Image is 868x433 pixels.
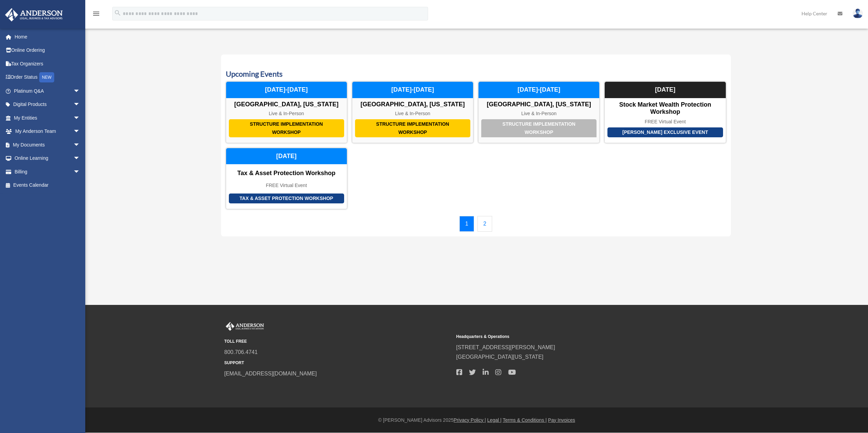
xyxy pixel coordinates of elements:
[479,111,599,117] div: Live & In-Person
[477,216,492,232] a: 2
[73,111,87,125] span: arrow_drop_down
[352,82,473,98] div: [DATE]-[DATE]
[226,82,347,98] div: [DATE]-[DATE]
[478,81,600,143] a: Structure Implementation Workshop [GEOGRAPHIC_DATA], [US_STATE] Live & In-Person [DATE]-[DATE]
[548,417,575,423] a: Pay Invoices
[39,72,54,82] div: NEW
[224,349,258,355] a: 800.706.4741
[454,417,486,423] a: Privacy Policy |
[456,354,544,360] a: [GEOGRAPHIC_DATA][US_STATE]
[224,338,452,345] small: TOLL FREE
[352,101,473,108] div: [GEOGRAPHIC_DATA], [US_STATE]
[5,165,90,179] a: Billingarrow_drop_down
[114,9,121,17] i: search
[224,359,452,367] small: SUPPORT
[604,81,726,143] a: [PERSON_NAME] Exclusive Event Stock Market Wealth Protection Workshop FREE Virtual Event [DATE]
[456,344,555,350] a: [STREET_ADDRESS][PERSON_NAME]
[456,333,683,340] small: Headquarters & Operations
[5,125,90,138] a: My Anderson Teamarrow_drop_down
[5,152,90,165] a: Online Learningarrow_drop_down
[352,81,473,143] a: Structure Implementation Workshop [GEOGRAPHIC_DATA], [US_STATE] Live & In-Person [DATE]-[DATE]
[73,152,87,166] span: arrow_drop_down
[481,119,597,137] div: Structure Implementation Workshop
[5,138,90,152] a: My Documentsarrow_drop_down
[5,111,90,125] a: My Entitiesarrow_drop_down
[3,8,65,21] img: Anderson Advisors Platinum Portal
[226,170,347,177] div: Tax & Asset Protection Workshop
[459,216,474,232] a: 1
[5,71,90,84] a: Order StatusNEW
[73,138,87,152] span: arrow_drop_down
[92,10,100,18] i: menu
[73,84,87,98] span: arrow_drop_down
[5,179,87,192] a: Events Calendar
[224,322,265,331] img: Anderson Advisors Platinum Portal
[5,98,90,111] a: Digital Productsarrow_drop_down
[605,119,725,125] div: FREE Virtual Event
[487,417,502,423] a: Legal |
[229,119,344,137] div: Structure Implementation Workshop
[229,194,344,203] div: Tax & Asset Protection Workshop
[92,12,100,18] a: menu
[5,44,90,57] a: Online Ordering
[226,81,347,143] a: Structure Implementation Workshop [GEOGRAPHIC_DATA], [US_STATE] Live & In-Person [DATE]-[DATE]
[605,82,725,98] div: [DATE]
[479,101,599,108] div: [GEOGRAPHIC_DATA], [US_STATE]
[605,101,725,116] div: Stock Market Wealth Protection Workshop
[224,371,317,376] a: [EMAIL_ADDRESS][DOMAIN_NAME]
[5,84,90,98] a: Platinum Q&Aarrow_drop_down
[226,148,347,209] a: Tax & Asset Protection Workshop Tax & Asset Protection Workshop FREE Virtual Event [DATE]
[85,416,868,424] div: © [PERSON_NAME] Advisors 2025
[73,98,87,112] span: arrow_drop_down
[607,127,723,137] div: [PERSON_NAME] Exclusive Event
[352,111,473,117] div: Live & In-Person
[226,101,347,108] div: [GEOGRAPHIC_DATA], [US_STATE]
[226,111,347,117] div: Live & In-Person
[479,82,599,98] div: [DATE]-[DATE]
[355,119,470,137] div: Structure Implementation Workshop
[226,183,347,188] div: FREE Virtual Event
[5,30,90,44] a: Home
[5,57,90,71] a: Tax Organizers
[226,69,726,79] h3: Upcoming Events
[226,148,347,165] div: [DATE]
[73,165,87,179] span: arrow_drop_down
[503,417,547,423] a: Terms & Conditions |
[853,9,863,18] img: User Pic
[73,125,87,139] span: arrow_drop_down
